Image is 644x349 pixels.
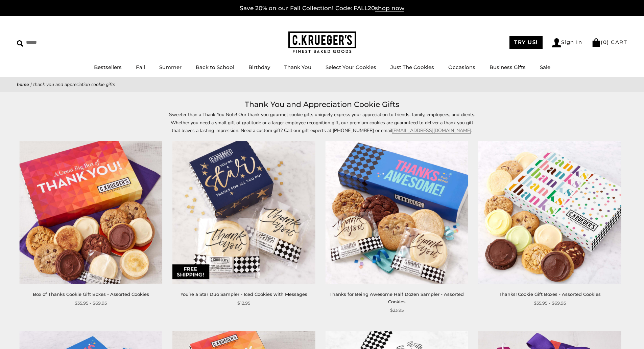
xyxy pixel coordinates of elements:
[17,37,97,48] input: Search
[33,291,149,297] a: Box of Thanks Cookie Gift Boxes - Assorted Cookies
[94,64,122,70] a: Bestsellers
[478,141,621,284] img: Thanks! Cookie Gift Boxes - Assorted Cookies
[390,64,434,70] a: Just The Cookies
[75,300,107,307] span: $35.95 - $69.95
[20,141,162,284] img: Box of Thanks Cookie Gift Boxes - Assorted Cookies
[509,36,543,49] a: TRY US!
[552,38,561,47] img: Account
[33,81,115,88] span: Thank You and Appreciation Cookie Gifts
[17,81,29,88] a: Home
[390,307,404,314] span: $23.95
[326,64,376,70] a: Select Your Cookies
[592,39,627,45] a: (0) CART
[240,5,404,12] a: Save 20% on our Fall Collection! Code: FALL20shop now
[288,31,356,53] img: C.KRUEGER'S
[592,38,601,47] img: Bag
[172,141,315,284] img: You’re a Star Duo Sampler - Iced Cookies with Messages
[534,300,566,307] span: $35.95 - $69.95
[392,127,471,134] a: [EMAIL_ADDRESS][DOMAIN_NAME]
[167,111,478,134] p: Sweeter than a Thank You Note! Our thank you gourmet cookie gifts uniquely express your appreciat...
[326,141,468,284] img: Thanks for Being Awesome Half Dozen Sampler - Assorted Cookies
[181,291,307,297] a: You’re a Star Duo Sampler - Iced Cookies with Messages
[448,64,475,70] a: Occasions
[248,64,270,70] a: Birthday
[375,5,404,12] span: shop now
[136,64,145,70] a: Fall
[284,64,311,70] a: Thank You
[490,64,526,70] a: Business Gifts
[159,64,182,70] a: Summer
[17,81,627,88] nav: breadcrumbs
[330,291,464,304] a: Thanks for Being Awesome Half Dozen Sampler - Assorted Cookies
[552,38,582,47] a: Sign In
[499,291,601,297] a: Thanks! Cookie Gift Boxes - Assorted Cookies
[603,39,607,45] span: 0
[196,64,234,70] a: Back to School
[540,64,550,70] a: Sale
[17,40,23,47] img: Search
[30,81,32,88] span: |
[27,99,617,111] h1: Thank You and Appreciation Cookie Gifts
[237,300,250,307] span: $12.95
